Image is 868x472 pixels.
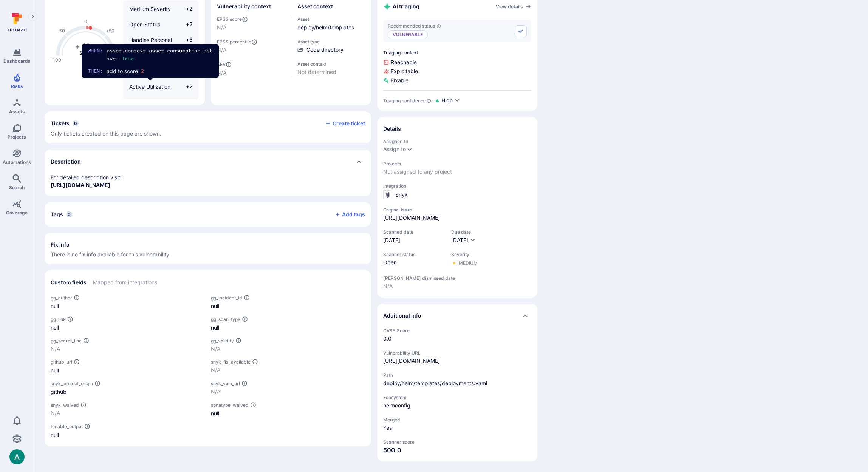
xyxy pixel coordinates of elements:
[383,68,531,75] span: Exploitable
[51,409,205,417] p: N/A
[51,241,70,248] h2: Fix info
[451,229,476,235] span: Due date
[51,130,161,137] span: Only tickets created on this page are shown.
[441,97,460,105] button: High
[45,111,371,143] div: Collapse
[8,134,26,140] span: Projects
[383,379,531,387] span: deploy/helm/templates/deployments.yaml
[217,16,285,22] span: EPSS score
[79,50,92,56] text: Score
[73,120,79,126] span: 0
[436,24,441,28] svg: AI triaging agent's recommendation for vulnerability status
[106,28,114,34] text: +50
[51,381,93,386] span: snyk_project_origin
[66,211,72,217] span: 0
[377,304,537,461] section: additional info card
[217,62,285,68] span: KEV
[51,345,205,353] p: N/A
[383,229,444,235] span: Scanned date
[51,211,63,218] h2: Tags
[88,67,107,75] label: Then:
[383,424,531,432] span: Yes
[441,97,453,104] span: High
[383,125,401,133] h2: Details
[30,14,36,20] i: Expand navigation menu
[515,25,527,37] button: Accept recommended status
[383,161,531,167] span: Projects
[211,381,240,386] span: snyk_vuln_url
[3,58,31,64] span: Dashboards
[211,316,240,322] span: gg_scan_type
[217,39,285,45] span: EPSS percentile
[11,83,23,89] span: Risks
[51,302,205,310] div: null
[383,214,440,222] a: [URL][DOMAIN_NAME]
[297,61,365,67] span: Asset context
[383,168,531,176] span: Not assigned to any project
[407,146,413,152] button: Expand dropdown
[211,409,365,417] div: null
[51,158,81,165] h2: Description
[211,302,365,310] div: null
[45,150,371,174] div: Collapse description
[388,30,428,39] p: Vulnerable
[129,21,160,28] span: Open Status
[45,270,371,446] section: custom fields card
[211,295,242,301] span: gg_incident_id
[45,233,371,264] section: fix info card
[383,402,531,409] span: helmconfig
[88,47,107,54] label: When:
[129,6,171,12] span: Medium Severity
[211,402,249,408] span: sonatype_waived
[383,395,531,400] span: Ecosystem
[9,109,25,114] span: Assets
[211,338,234,344] span: gg_validity
[178,20,193,28] span: +2
[383,282,531,290] span: N/A
[82,42,90,51] tspan: 11
[93,279,157,286] span: Mapped from integrations
[9,449,25,464] div: Arjan Dehar
[57,28,65,34] text: -50
[51,295,72,301] span: gg_author
[51,402,79,408] span: snyk_waived
[383,98,433,103] div: Triaging confidence :
[451,251,478,257] span: Severity
[51,324,205,332] div: null
[51,359,72,365] span: github_url
[451,229,476,244] div: Due date field
[325,120,365,127] button: Create ticket
[45,202,371,227] div: Collapse tags
[178,5,193,13] span: +2
[377,304,537,328] div: Collapse
[51,251,365,258] span: There is no fix info available for this vulnerability.
[383,139,531,144] span: Assigned to
[297,24,354,31] a: deploy/helm/templates
[178,83,193,91] span: +2
[383,357,440,365] div: [URL][DOMAIN_NAME]
[6,210,28,216] span: Coverage
[217,46,285,54] span: N/A
[51,431,205,439] div: null
[84,19,87,24] text: 0
[3,159,31,165] span: Automations
[377,117,537,298] section: details card
[383,275,531,281] span: [PERSON_NAME] dismissed date
[383,439,531,445] span: Scanner score
[297,3,333,10] h2: Asset context
[51,279,87,286] h2: Custom fields
[51,366,205,374] div: null
[383,312,421,319] h2: Additional info
[217,24,285,31] span: N/A
[383,251,444,257] span: Scanner status
[51,174,365,189] p: For detailed description visit:
[51,388,205,396] div: github
[178,36,193,52] span: +5
[51,182,110,188] a: [URL][DOMAIN_NAME]
[71,42,101,56] g: The vulnerability score is based on the parameters defined in the settings
[51,424,83,429] span: tenable_output
[427,99,431,103] svg: AI Triaging Agent self-evaluates the confidence behind recommended status based on the depth and ...
[383,417,531,423] span: Merged
[383,372,531,378] span: Path
[211,345,365,353] p: N/A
